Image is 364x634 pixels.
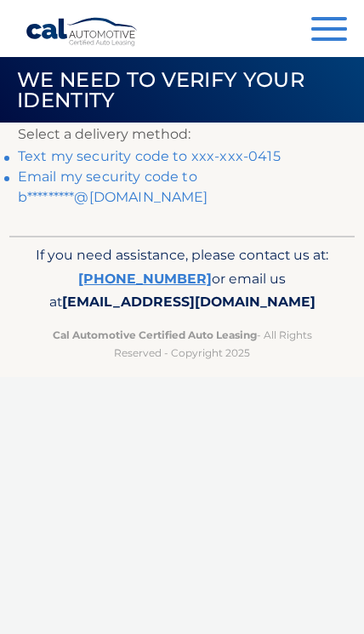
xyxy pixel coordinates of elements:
[62,294,316,310] span: [EMAIL_ADDRESS][DOMAIN_NAME]
[35,243,330,316] p: If you need assistance, please contact us at: or email us at
[311,17,347,45] button: Menu
[18,123,346,146] p: Select a delivery method:
[18,168,208,205] a: Email my security code to b*********@[DOMAIN_NAME]
[26,17,139,47] a: Cal Automotive
[17,67,304,112] span: We need to verify your identity
[53,328,257,341] strong: Cal Automotive Certified Auto Leasing
[35,326,330,362] p: - All Rights Reserved - Copyright 2025
[18,148,281,164] a: Text my security code to xxx-xxx-0415
[78,271,212,287] a: [PHONE_NUMBER]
